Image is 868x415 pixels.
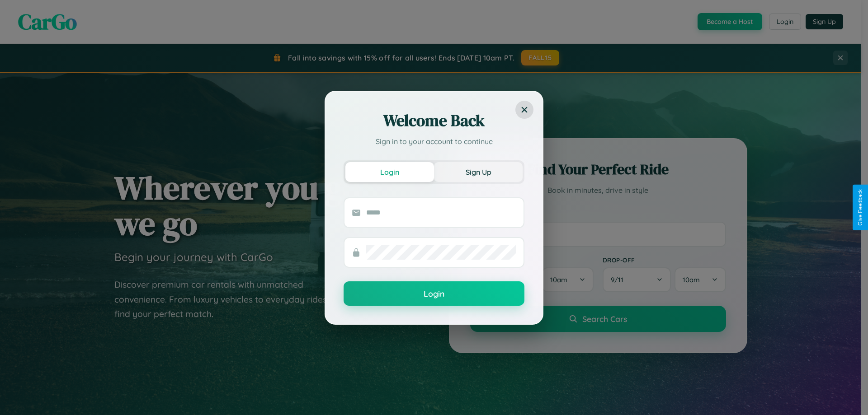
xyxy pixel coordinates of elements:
[344,136,524,147] p: Sign in to your account to continue
[857,189,863,226] div: Give Feedback
[344,281,524,306] button: Login
[434,162,523,182] button: Sign Up
[345,162,434,182] button: Login
[344,110,524,131] h2: Welcome Back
